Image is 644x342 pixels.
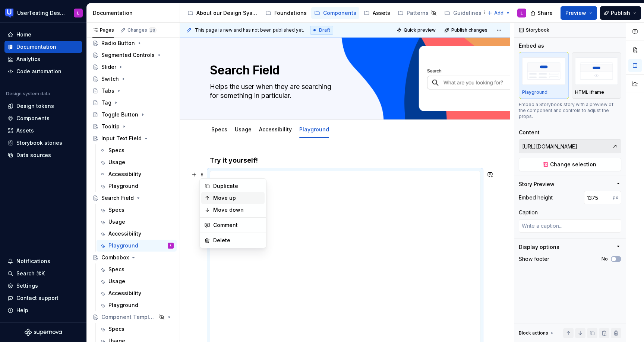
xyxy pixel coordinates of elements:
button: Contact support [4,292,82,304]
span: Preview [565,9,586,17]
div: Specs [108,325,124,333]
div: Playground [108,242,138,249]
button: Publish changes [442,25,491,35]
div: Home [16,31,31,38]
a: Data sources [4,149,82,161]
button: Change selection [519,158,621,171]
a: Usage [235,126,252,132]
div: Block actions [519,330,548,336]
span: This page is new and has not been published yet. [195,27,304,33]
span: Publish [611,9,630,17]
a: Components [311,7,359,19]
div: Move down [213,206,262,214]
textarea: Search Field [208,61,479,79]
div: Radio Button [101,39,135,47]
div: Input Text Field [101,135,142,142]
a: Input Text Field [89,132,177,144]
a: Tooltip [89,121,177,132]
a: Storybook stories [4,137,82,149]
a: Tabs [89,85,177,97]
p: Playground [522,89,547,95]
div: Guidelines [453,9,482,17]
div: Content [519,129,540,136]
img: 41adf70f-fc1c-4662-8e2d-d2ab9c673b1b.png [5,9,14,17]
img: placeholder [575,57,618,84]
span: Publish changes [451,27,487,33]
div: Accessibility [108,230,141,237]
div: Embed a Storybook story with a preview of the component and controls to adjust the props. [519,102,621,119]
div: Specs [108,147,124,154]
div: Pages [92,27,114,33]
div: Embed height [519,194,553,201]
a: Specs [97,204,177,216]
div: Show footer [519,255,549,263]
div: Documentation [16,43,56,51]
div: Specs [108,266,124,273]
div: Contact support [16,294,59,302]
div: Switch [101,75,119,83]
a: Guidelines [441,7,493,19]
button: Notifications [4,255,82,267]
div: Design tokens [16,102,54,110]
div: Search ⌘K [16,270,45,277]
span: Add [494,10,503,16]
span: Share [537,9,553,17]
a: Specs [97,323,177,335]
div: Page tree [184,6,483,20]
div: Usage [232,121,255,137]
a: Tag [89,97,177,109]
button: Add [485,8,513,18]
div: About our Design System [196,9,258,17]
a: Analytics [4,53,82,65]
a: Toggle Button [89,109,177,121]
div: Playground [296,121,332,137]
button: UserTesting Design SystemL [1,5,85,21]
a: Accessibility [97,228,177,240]
a: Combobox [89,252,177,263]
div: Component Template [101,313,157,321]
div: Playground [108,182,138,190]
svg: Supernova Logo [25,329,62,336]
a: Usage [97,275,177,287]
a: Components [4,112,82,124]
div: Block actions [519,328,555,338]
span: Quick preview [404,27,436,33]
a: Component Template [89,311,177,323]
a: Patterns [395,7,440,19]
div: Slider [101,63,116,71]
a: Usage [97,216,177,228]
a: About our Design System [184,7,261,19]
div: Storybook stories [16,139,62,147]
p: HTML iframe [575,89,604,95]
a: Slider [89,61,177,73]
div: Accessibility [108,290,141,297]
a: Accessibility [97,287,177,299]
a: Radio Button [89,37,177,49]
div: Usage [108,159,125,166]
div: Code automation [16,68,61,75]
a: Usage [97,156,177,168]
div: Story Preview [519,180,555,188]
div: L [521,10,523,16]
div: Comment [213,221,262,229]
span: Draft [319,27,330,33]
a: Switch [89,73,177,85]
div: Changes [127,27,157,33]
button: Search ⌘K [4,268,82,279]
div: Tabs [101,87,114,95]
div: Components [16,115,50,122]
button: Publish [600,6,641,20]
a: Code automation [4,65,82,77]
a: Playground [299,126,329,132]
a: Playground [97,180,177,192]
a: Segmented Controls [89,49,177,61]
button: Quick preview [394,25,439,35]
div: Delete [213,237,262,244]
button: Help [4,304,82,316]
button: placeholderPlayground [519,52,569,99]
div: UserTesting Design System [17,9,65,17]
div: Playground [108,301,138,309]
div: Notifications [16,258,50,265]
p: px [613,195,618,201]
